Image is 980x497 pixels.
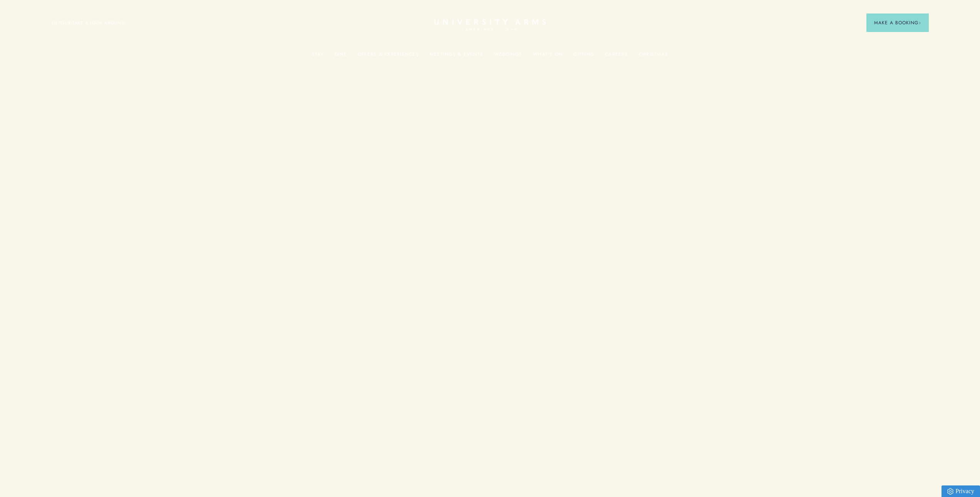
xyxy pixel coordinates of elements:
img: Privacy [947,488,953,495]
a: Offers & Experiences [358,52,419,62]
a: Stay [312,52,324,62]
a: Gifting [573,52,594,62]
a: Christmas [639,52,668,62]
a: Meetings & Events [430,52,483,62]
a: Home [434,19,546,31]
a: Careers [605,52,628,62]
button: Make a BookingArrow icon [866,13,929,32]
a: 3D TOUR:TAKE A LOOK AROUND [51,20,125,27]
a: Weddings [494,52,522,62]
a: What's On [533,52,563,62]
a: Privacy [941,485,980,497]
span: Make a Booking [874,19,921,26]
img: Arrow icon [918,22,921,24]
a: Dine [335,52,347,62]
